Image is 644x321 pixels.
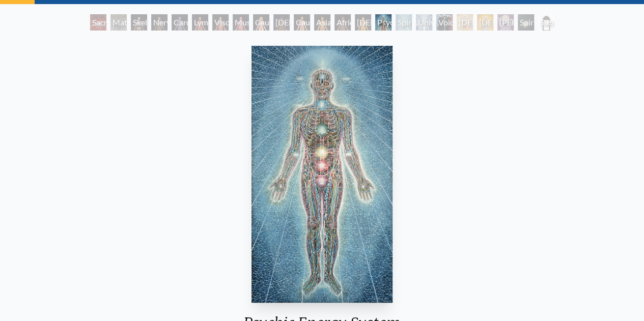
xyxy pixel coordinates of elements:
[251,46,392,303] img: 14-Psychic-Energy-System-1980-Alex-Grey-watermarked.jpg
[212,14,229,31] div: Viscera
[151,14,167,31] div: Nervous System
[334,14,351,31] div: African Man
[253,14,269,31] div: Caucasian Woman
[416,14,432,31] div: Universal Mind Lattice
[314,14,330,31] div: Asian Man
[375,14,391,31] div: Psychic Energy System
[90,14,106,31] div: Sacred Mirrors Room, [GEOGRAPHIC_DATA]
[477,14,493,31] div: [DEMOGRAPHIC_DATA]
[233,14,249,31] div: Muscle System
[110,14,127,31] div: Material World
[172,14,188,31] div: Cardiovascular System
[396,14,412,31] div: Spiritual Energy System
[192,14,208,31] div: Lymphatic System
[497,14,514,31] div: [PERSON_NAME]
[436,14,453,31] div: Void Clear Light
[273,14,290,31] div: [DEMOGRAPHIC_DATA] Woman
[538,14,554,31] div: Sacred Mirrors Frame
[355,14,371,31] div: [DEMOGRAPHIC_DATA] Woman
[518,14,534,31] div: Spiritual World
[294,14,310,31] div: Caucasian Man
[131,14,147,31] div: Skeletal System
[457,14,473,31] div: [DEMOGRAPHIC_DATA]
